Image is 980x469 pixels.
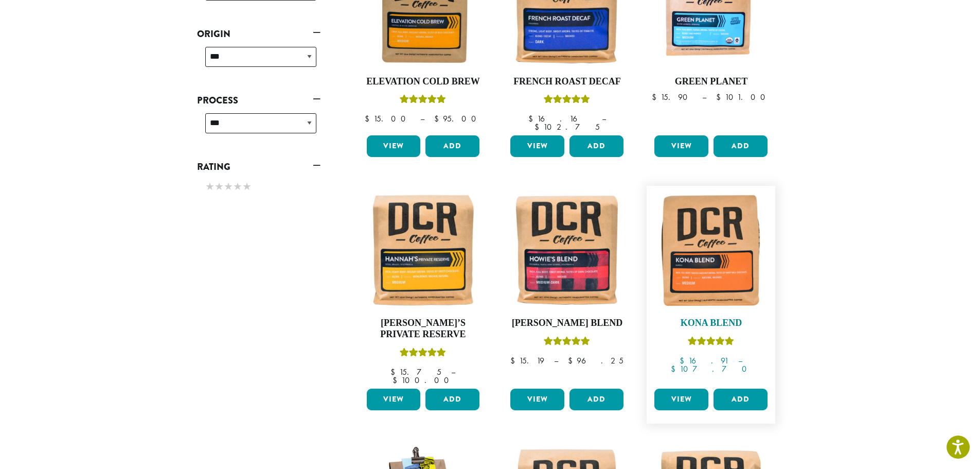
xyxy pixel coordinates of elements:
[425,389,479,410] button: Add
[233,179,242,194] span: ★
[197,25,320,43] a: Origin
[508,191,626,309] img: Howies-Blend-12oz-300x300.jpg
[451,367,455,377] span: –
[510,135,564,157] a: View
[714,135,768,157] button: Add
[544,93,590,109] div: Rated 5.00 out of 5
[205,179,215,194] span: ★
[197,109,320,146] div: Process
[365,113,373,124] span: $
[390,367,441,377] bdi: 15.75
[568,355,577,366] span: $
[197,43,320,79] div: Origin
[680,355,728,366] bdi: 16.91
[569,135,623,157] button: Add
[367,389,421,410] a: View
[569,389,623,410] button: Add
[393,375,401,386] span: $
[197,158,320,176] a: Rating
[652,92,692,102] bdi: 15.90
[528,113,592,124] bdi: 16.16
[602,113,606,124] span: –
[534,121,600,132] bdi: 102.75
[224,179,233,194] span: ★
[510,355,519,366] span: $
[534,121,543,132] span: $
[508,318,626,329] h4: [PERSON_NAME] Blend
[688,335,734,351] div: Rated 5.00 out of 5
[364,318,483,340] h4: [PERSON_NAME]’s Private Reserve
[652,191,770,309] img: Kona-300x300.jpg
[671,363,680,374] span: $
[367,135,421,157] a: View
[510,389,564,410] a: View
[420,113,424,124] span: –
[365,113,411,124] bdi: 15.00
[510,355,544,366] bdi: 15.19
[197,176,320,199] div: Rating
[364,191,483,384] a: [PERSON_NAME]’s Private ReserveRated 5.00 out of 5
[568,355,623,366] bdi: 96.25
[702,92,706,102] span: –
[716,92,725,102] span: $
[716,92,770,102] bdi: 101.00
[425,135,479,157] button: Add
[215,179,224,194] span: ★
[738,355,742,366] span: –
[654,135,708,157] a: View
[554,355,558,366] span: –
[364,76,483,88] h4: Elevation Cold Brew
[508,191,626,384] a: [PERSON_NAME] BlendRated 4.67 out of 5
[434,113,443,124] span: $
[364,191,482,309] img: Hannahs-Private-Reserve-12oz-300x300.jpg
[400,346,446,362] div: Rated 5.00 out of 5
[680,355,688,366] span: $
[197,92,320,109] a: Process
[652,191,770,384] a: Kona BlendRated 5.00 out of 5
[508,76,626,88] h4: French Roast Decaf
[544,335,590,351] div: Rated 4.67 out of 5
[434,113,481,124] bdi: 95.00
[393,375,454,386] bdi: 100.00
[671,363,752,374] bdi: 107.70
[714,389,768,410] button: Add
[654,389,708,410] a: View
[652,76,770,88] h4: Green Planet
[652,318,770,329] h4: Kona Blend
[652,92,661,102] span: $
[400,93,446,109] div: Rated 5.00 out of 5
[242,179,252,194] span: ★
[390,367,399,377] span: $
[528,113,537,124] span: $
